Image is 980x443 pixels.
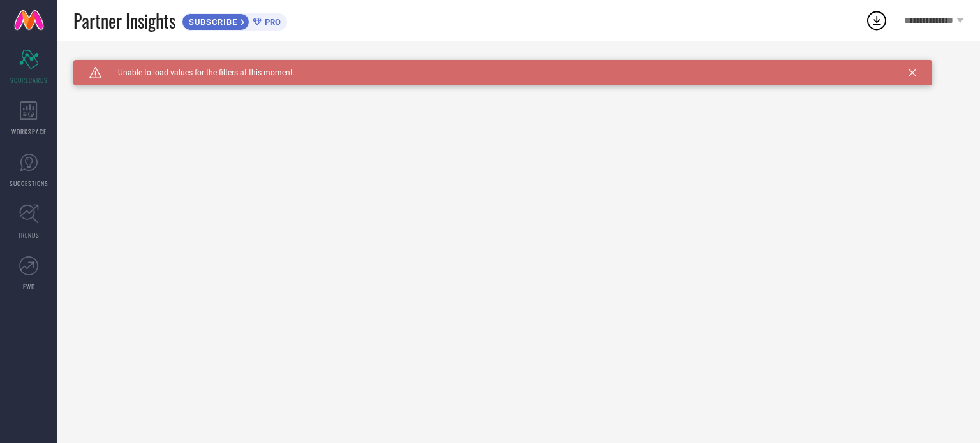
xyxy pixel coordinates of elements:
span: SCORECARDS [10,75,48,85]
span: TRENDS [18,230,40,240]
span: FWD [23,282,35,291]
span: PRO [262,17,281,27]
span: SUBSCRIBE [182,17,241,27]
span: WORKSPACE [11,127,47,136]
div: Unable to load filters at this moment. Please try later. [73,60,964,70]
span: Partner Insights [73,8,175,34]
a: SUBSCRIBEPRO [182,10,287,31]
div: Open download list [865,9,888,32]
span: SUGGESTIONS [10,178,48,188]
span: Unable to load values for the filters at this moment. [102,68,295,77]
